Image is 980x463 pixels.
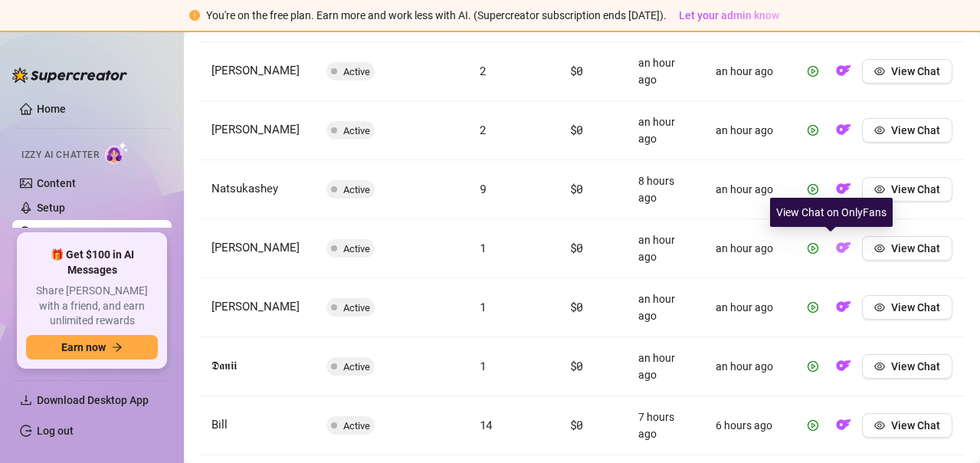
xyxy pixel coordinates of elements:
td: an hour ago [626,337,703,396]
a: OF [831,127,856,140]
a: OF [831,363,856,376]
span: [PERSON_NAME] [211,123,300,136]
img: OF [836,417,851,432]
span: View Chat [891,419,940,432]
td: 7 hours ago [626,396,703,455]
div: View Chat on OnlyFans [770,198,893,227]
a: Home [37,103,66,115]
span: eye [874,66,885,77]
button: Let your admin know [673,6,785,25]
span: [PERSON_NAME] [211,300,300,314]
span: 1 [480,358,487,373]
span: View Chat [891,242,940,254]
span: eye [874,420,885,431]
span: eye [874,361,885,372]
span: Download Desktop App [37,394,149,406]
a: OF [831,186,856,199]
button: View Chat [862,59,952,84]
span: arrow-right [112,342,123,353]
span: Active [343,361,370,373]
button: OF [831,295,856,320]
span: Active [343,125,370,136]
span: $0 [570,299,583,314]
span: 9 [480,181,487,196]
button: OF [831,118,856,143]
img: logo-BBDzfeDw.svg [12,67,127,83]
span: View Chat [891,183,940,195]
td: an hour ago [703,101,788,160]
span: eye [874,243,885,254]
span: 🎁 Get $100 in AI Messages [26,248,158,277]
td: an hour ago [626,101,703,160]
td: an hour ago [703,278,788,337]
span: Natsukashey [211,182,278,195]
span: View Chat [891,301,940,314]
span: [PERSON_NAME] [211,64,300,77]
span: You're on the free plan. Earn more and work less with AI. (Supercreator subscription ends [DATE]). [206,9,667,21]
span: Share [PERSON_NAME] with a friend, and earn unlimited rewards [26,284,158,329]
td: an hour ago [703,219,788,278]
span: 2 [480,122,487,137]
a: OF [831,304,856,317]
span: 2 [480,63,487,78]
td: an hour ago [626,278,703,337]
img: OF [836,63,851,78]
img: OF [836,299,851,314]
td: an hour ago [626,42,703,101]
span: View Chat [891,65,940,77]
span: Earn now [61,341,106,353]
td: an hour ago [703,42,788,101]
button: View Chat [862,118,952,143]
span: Izzy AI Chatter [21,148,99,163]
span: Active [343,66,370,77]
button: OF [831,177,856,202]
button: Earn nowarrow-right [26,335,158,360]
span: Active [343,243,370,254]
img: OF [836,240,851,255]
td: an hour ago [703,160,788,219]
span: 𝕯𝖆𝖓𝖎𝖎 [211,359,237,373]
span: eye [874,302,885,313]
button: OF [831,59,856,84]
a: OF [831,422,856,435]
td: 6 hours ago [703,396,788,455]
button: OF [831,354,856,379]
span: $0 [570,417,583,432]
a: Chat Monitoring [37,226,116,238]
span: View Chat [891,360,940,373]
button: View Chat [862,295,952,320]
button: OF [831,413,856,438]
span: $0 [570,122,583,137]
span: eye [874,125,885,136]
span: exclamation-circle [189,10,200,21]
span: eye [874,184,885,195]
button: OF [831,236,856,261]
img: OF [836,122,851,137]
span: Bill [211,418,228,432]
a: Content [37,177,76,189]
a: Log out [37,425,74,437]
td: 8 hours ago [626,160,703,219]
span: Active [343,302,370,314]
td: an hour ago [626,219,703,278]
span: 1 [480,240,487,255]
span: $0 [570,181,583,196]
button: View Chat [862,236,952,261]
span: $0 [570,63,583,78]
span: download [20,394,32,406]
span: View Chat [891,124,940,136]
span: $0 [570,358,583,373]
button: View Chat [862,354,952,379]
span: Let your admin know [679,9,779,21]
span: Active [343,184,370,195]
img: OF [836,181,851,196]
a: OF [831,245,856,258]
td: an hour ago [703,337,788,396]
a: Setup [37,202,65,214]
button: View Chat [862,177,952,202]
span: $0 [570,240,583,255]
img: AI Chatter [105,142,129,164]
span: 14 [480,417,493,432]
span: 1 [480,299,487,314]
img: OF [836,358,851,373]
